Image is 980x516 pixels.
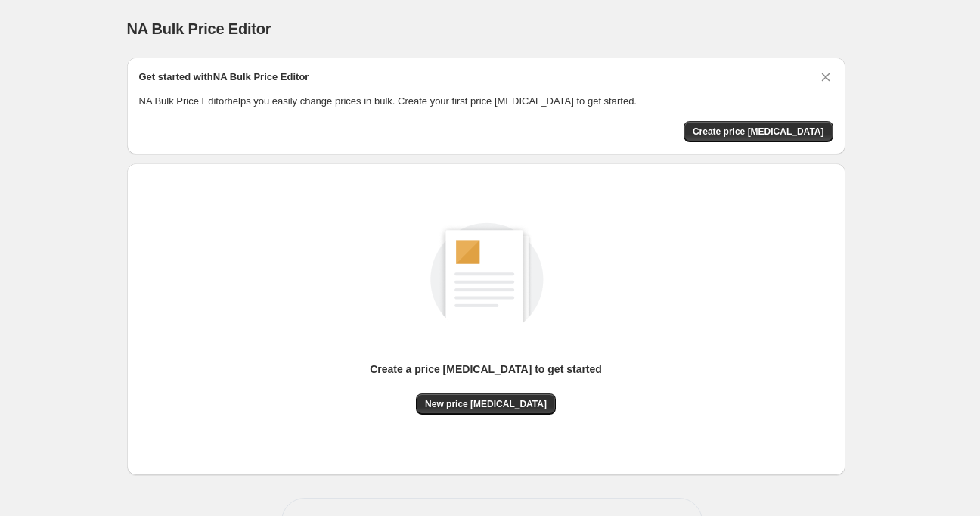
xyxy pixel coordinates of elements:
[425,398,547,410] span: New price [MEDICAL_DATA]
[818,70,833,85] button: Dismiss card
[139,94,833,109] p: NA Bulk Price Editor helps you easily change prices in bulk. Create your first price [MEDICAL_DAT...
[416,393,556,415] button: New price [MEDICAL_DATA]
[127,20,271,37] span: NA Bulk Price Editor
[139,70,309,85] h2: Get started with NA Bulk Price Editor
[370,362,602,377] p: Create a price [MEDICAL_DATA] to get started
[684,121,833,142] button: Create price change job
[693,126,824,138] span: Create price [MEDICAL_DATA]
